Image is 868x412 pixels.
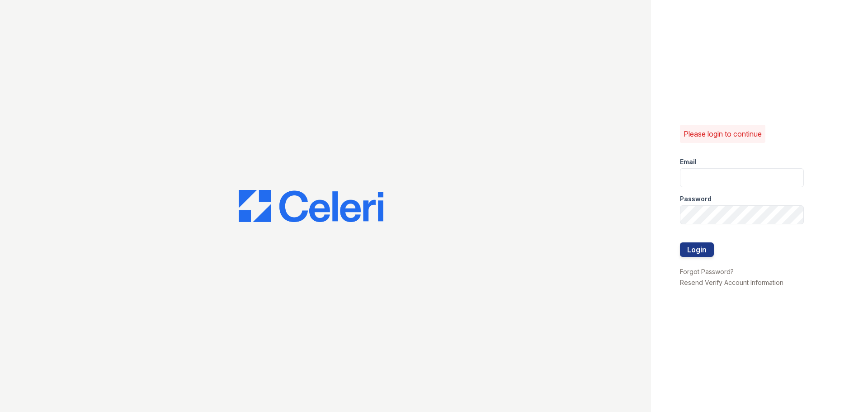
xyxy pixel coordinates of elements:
a: Resend Verify Account Information [680,279,783,286]
p: Please login to continue [684,128,762,139]
button: Login [680,242,714,257]
label: Email [680,157,697,166]
a: Forgot Password? [680,268,734,275]
label: Password [680,194,712,204]
img: CE_Logo_Blue-a8612792a0a2168367f1c8372b55b34899dd931a85d93a1a3d3e32e68fde9ad4.png [239,190,383,223]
